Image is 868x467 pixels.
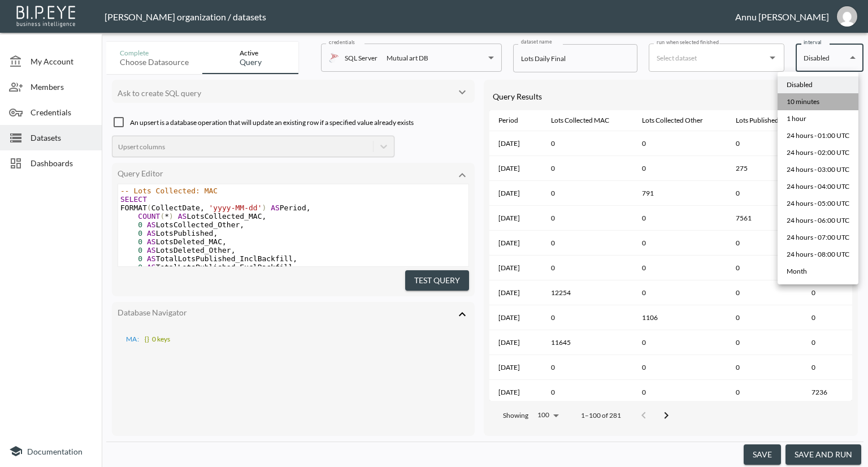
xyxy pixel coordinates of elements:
div: 24 hours - 01:00 UTC [787,131,849,141]
div: Disabled [787,80,813,90]
div: 1 hour [787,114,806,124]
div: 24 hours - 07:00 UTC [787,232,849,243]
div: 24 hours - 05:00 UTC [787,198,849,209]
div: 24 hours - 06:00 UTC [787,215,849,226]
div: 24 hours - 02:00 UTC [787,148,849,158]
div: 10 minutes [787,97,819,107]
div: 24 hours - 08:00 UTC [787,249,849,260]
div: 24 hours - 03:00 UTC [787,165,849,175]
div: Month [787,266,807,276]
div: 24 hours - 04:00 UTC [787,181,849,192]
